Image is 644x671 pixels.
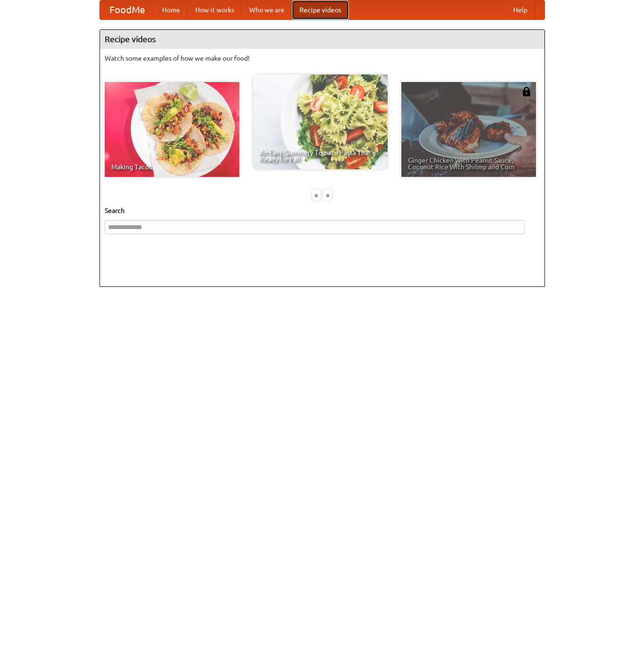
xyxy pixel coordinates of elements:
a: Making Tacos [105,82,239,177]
a: Help [506,0,535,19]
p: Watch some examples of how we make our food! [105,54,540,63]
a: Who we are [242,0,292,19]
div: » [323,189,332,201]
span: An Easy, Summery Tomato Pasta That's Ready for Fall [260,149,381,163]
div: « [312,189,321,201]
a: How it works [188,0,242,19]
a: Recipe videos [292,0,349,19]
a: Home [154,0,188,19]
a: An Easy, Summery Tomato Pasta That's Ready for Fall [253,74,388,169]
h5: Search [105,206,540,215]
img: 483408.png [522,87,531,96]
span: Making Tacos [111,164,233,170]
a: FoodMe [100,0,154,19]
h4: Recipe videos [100,30,544,49]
